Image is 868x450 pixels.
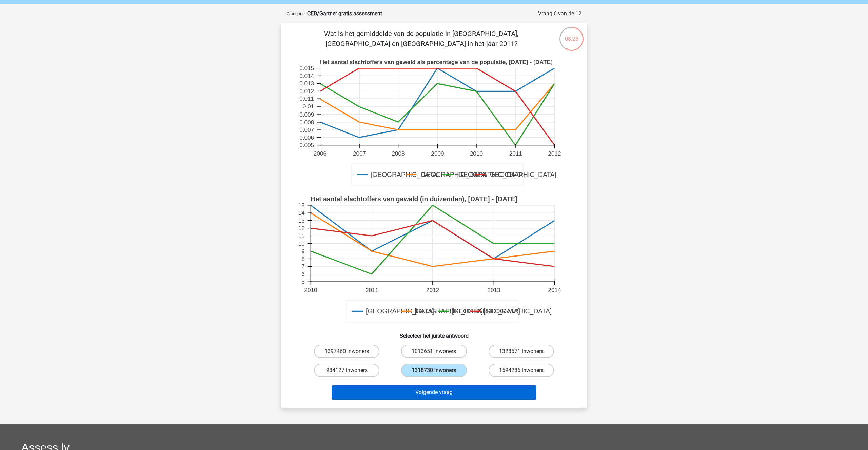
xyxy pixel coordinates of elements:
text: 2011 [366,287,378,293]
text: 2012 [548,150,561,157]
text: 0.008 [299,119,314,126]
text: 12 [298,225,305,232]
div: 08:28 [559,26,584,43]
text: [GEOGRAPHIC_DATA] [419,171,488,179]
text: [GEOGRAPHIC_DATA] [488,171,556,179]
text: 2012 [426,287,439,293]
text: 0.009 [299,111,314,118]
text: 10 [298,240,305,247]
text: 0.006 [299,134,314,141]
text: 6 [301,271,305,278]
button: Volgende vraag [332,385,537,400]
text: 0.012 [299,88,314,95]
label: 1594286 inwoners [489,364,554,377]
text: [GEOGRAPHIC_DATA] [371,171,439,179]
text: [GEOGRAPHIC_DATA] [456,171,525,179]
text: 8 [301,255,305,262]
text: [GEOGRAPHIC_DATA] [366,308,434,315]
text: 9 [301,248,305,254]
p: Wat is het gemiddelde van de populatie in [GEOGRAPHIC_DATA], [GEOGRAPHIC_DATA] en [GEOGRAPHIC_DAT... [292,28,551,49]
text: 2013 [487,287,500,293]
text: 15 [298,202,305,209]
text: 2014 [548,287,561,293]
text: 2010 [470,150,483,157]
text: 0.015 [299,65,314,71]
label: 1013651 inwoners [401,345,467,358]
strong: CEB/Gartner gratis assessment [307,10,382,17]
text: 2006 [314,150,327,157]
text: 14 [298,209,305,216]
label: 1328571 inwoners [489,345,554,358]
label: 1397460 inwoners [314,345,379,358]
text: 2011 [509,150,522,157]
text: Het aantal slachtoffers van geweld (in duizenden), [DATE] - [DATE] [311,195,517,203]
text: 0.01 [303,103,314,110]
text: 0.014 [299,73,314,79]
text: Het aantal slachtoffers van geweld als percentage van de populatie, [DATE] - [DATE] [320,59,553,65]
text: 2010 [304,287,317,293]
h6: Selecteer het juiste antwoord [292,327,576,339]
text: 0.007 [299,126,314,133]
text: 11 [298,232,305,239]
text: 0.013 [299,80,314,87]
text: 2009 [431,150,444,157]
text: [GEOGRAPHIC_DATA] [484,308,552,315]
label: 1318730 inwoners [401,364,467,377]
text: 5 [301,279,305,285]
text: [GEOGRAPHIC_DATA] [452,308,520,315]
label: 984127 inwoners [314,364,379,377]
text: 2007 [353,150,366,157]
text: 7 [301,263,305,270]
text: 0.011 [299,96,314,102]
text: 13 [298,217,305,224]
text: [GEOGRAPHIC_DATA] [415,308,483,315]
small: Categorie: [287,11,306,16]
text: 2008 [392,150,405,157]
text: 0.005 [299,142,314,149]
div: Vraag 6 van de 12 [538,9,581,18]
